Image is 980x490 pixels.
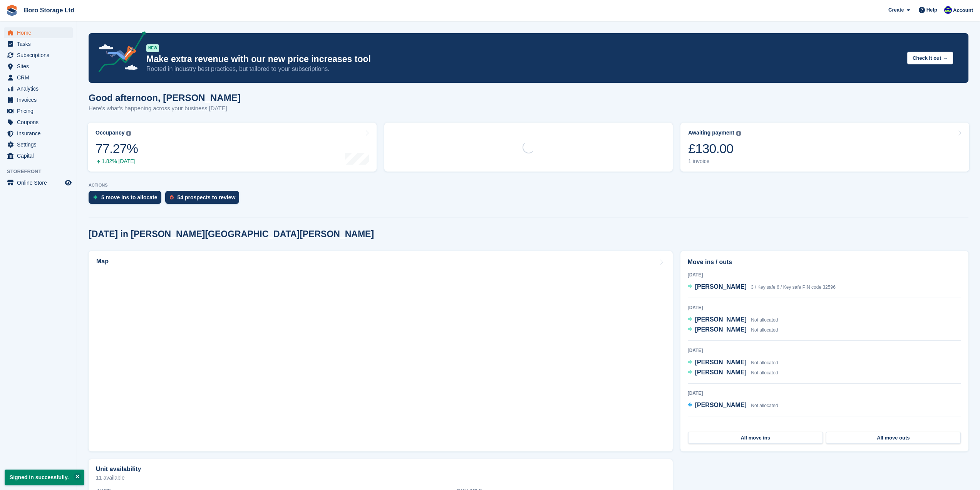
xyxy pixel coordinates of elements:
[101,194,157,200] div: 5 move ins to allocate
[93,195,97,200] img: move_ins_to_allocate_icon-fdf77a2bb77ea45bf5b3d319d69a93e2d87916cf1d5bf7949dd705db3b84f3ca.svg
[17,61,63,72] span: Sites
[688,271,961,278] div: [DATE]
[17,177,63,188] span: Online Store
[4,50,73,61] a: menu
[688,141,741,157] div: £130.00
[89,191,165,208] a: 5 move ins to allocate
[17,72,63,83] span: CRM
[926,6,937,14] span: Help
[751,403,778,408] span: Not allocated
[96,475,665,480] p: 11 available
[953,7,973,14] span: Account
[146,65,901,73] p: Rooted in industry best practices, but tailored to your subscriptions.
[695,326,747,333] span: [PERSON_NAME]
[695,369,747,375] span: [PERSON_NAME]
[17,83,63,94] span: Analytics
[88,123,377,172] a: Occupancy 77.27% 1.82% [DATE]
[688,368,778,378] a: [PERSON_NAME] Not allocated
[4,83,73,94] a: menu
[165,191,243,208] a: 54 prospects to review
[4,27,73,38] a: menu
[695,402,747,408] span: [PERSON_NAME]
[4,106,73,116] a: menu
[4,61,73,72] a: menu
[92,31,146,75] img: price-adjustments-announcement-icon-8257ccfd72463d97f412b2fc003d46551f7dbcb40ab6d574587a9cd5c0d94...
[888,6,904,14] span: Create
[96,466,141,473] h2: Unit availability
[4,72,73,83] a: menu
[688,315,778,325] a: [PERSON_NAME] Not allocated
[17,106,63,116] span: Pricing
[170,195,174,200] img: prospect-51fa495bee0391a8d652442698ab0144808aea92771e9ea1ae160a38d050c398.svg
[96,258,109,265] h2: Map
[17,94,63,105] span: Invoices
[688,390,961,397] div: [DATE]
[5,470,84,485] p: Signed in successfully.
[688,347,961,354] div: [DATE]
[688,358,778,368] a: [PERSON_NAME] Not allocated
[695,359,747,365] span: [PERSON_NAME]
[688,432,823,444] a: All move ins
[751,327,778,333] span: Not allocated
[688,401,778,411] a: [PERSON_NAME] Not allocated
[688,325,778,335] a: [PERSON_NAME] Not allocated
[89,251,673,451] a: Map
[688,423,961,429] div: [DATE]
[751,285,835,290] span: 3 / Key safe 6 / Key safe PIN code 32596
[4,117,73,128] a: menu
[680,123,969,172] a: Awaiting payment £130.00 1 invoice
[21,4,77,17] a: Boro Storage Ltd
[6,5,18,16] img: stora-icon-8386f47178a22dfd0bd8f6a31ec36ba5ce8667c1dd55bd0f319d3a0aa187defe.svg
[907,52,953,64] button: Check it out →
[751,317,778,323] span: Not allocated
[688,130,734,136] div: Awaiting payment
[95,130,124,136] div: Occupancy
[89,93,241,103] h1: Good afternoon, [PERSON_NAME]
[146,54,901,65] p: Make extra revenue with our new price increases tool
[4,177,73,188] a: menu
[64,178,73,187] a: Preview store
[17,128,63,139] span: Insurance
[17,139,63,150] span: Settings
[89,183,968,188] p: ACTIONS
[17,39,63,49] span: Tasks
[751,360,778,365] span: Not allocated
[4,94,73,105] a: menu
[826,432,961,444] a: All move outs
[944,6,952,14] img: Tobie Hillier
[17,50,63,61] span: Subscriptions
[89,229,374,239] h2: [DATE] in [PERSON_NAME][GEOGRAPHIC_DATA][PERSON_NAME]
[688,304,961,311] div: [DATE]
[17,27,63,38] span: Home
[17,117,63,128] span: Coupons
[4,128,73,139] a: menu
[695,283,747,290] span: [PERSON_NAME]
[736,131,741,136] img: icon-info-grey-7440780725fd019a000dd9b08b2336e03edf1995a4989e88bcd33f0948082b44.svg
[95,158,138,165] div: 1.82% [DATE]
[7,168,77,175] span: Storefront
[146,44,159,52] div: NEW
[17,150,63,161] span: Capital
[751,370,778,375] span: Not allocated
[695,316,747,323] span: [PERSON_NAME]
[95,141,138,157] div: 77.27%
[688,258,961,267] h2: Move ins / outs
[4,139,73,150] a: menu
[126,131,131,136] img: icon-info-grey-7440780725fd019a000dd9b08b2336e03edf1995a4989e88bcd33f0948082b44.svg
[4,39,73,49] a: menu
[688,282,836,292] a: [PERSON_NAME] 3 / Key safe 6 / Key safe PIN code 32596
[178,194,236,200] div: 54 prospects to review
[688,158,741,165] div: 1 invoice
[89,104,241,113] p: Here's what's happening across your business [DATE]
[4,150,73,161] a: menu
